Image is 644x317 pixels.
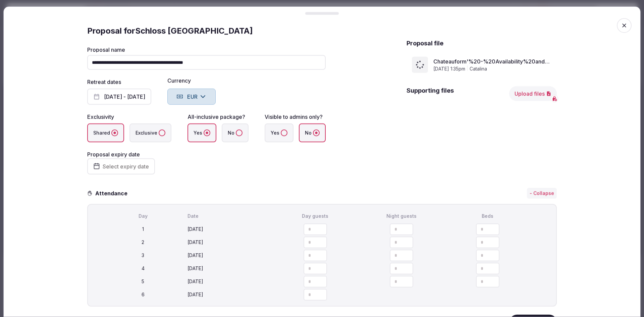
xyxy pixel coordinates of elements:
[265,123,293,142] label: Yes
[407,39,443,47] h2: Proposal file
[167,78,216,83] label: Currency
[87,158,155,174] button: Select expiry date
[187,291,271,298] div: [DATE]
[101,291,185,298] div: 6
[87,47,326,52] label: Proposal name
[281,129,287,136] button: Yes
[101,278,185,285] div: 5
[187,213,271,219] div: Date
[93,189,133,197] h3: Attendance
[509,86,557,101] button: Upload files
[265,113,323,120] label: Visible to admins only?
[313,129,320,136] button: No
[527,188,557,199] button: - Collapse
[470,65,487,72] span: Catalina
[360,213,443,219] div: Night guests
[87,78,121,85] label: Retreat dates
[111,129,118,136] button: Shared
[433,57,551,65] span: Chateauform'%20-%20Availability%20and%20quote%20for%20your%20upcoming%20meeting%20-%[DOMAIN_NAME]...
[87,151,140,158] label: Proposal expiry date
[236,129,243,136] button: No
[222,123,249,142] label: No
[101,226,185,232] div: 1
[187,123,216,142] label: Yes
[204,129,210,136] button: Yes
[101,213,185,219] div: Day
[167,89,216,105] button: EUR
[101,252,185,259] div: 3
[87,113,114,120] label: Exclusivity
[87,89,151,105] button: [DATE] - [DATE]
[159,129,165,136] button: Exclusive
[101,239,185,246] div: 2
[129,123,171,142] label: Exclusive
[187,226,271,232] div: [DATE]
[187,239,271,246] div: [DATE]
[101,265,185,272] div: 4
[187,252,271,259] div: [DATE]
[103,163,149,170] span: Select expiry date
[87,25,557,36] div: Proposal for Schloss [GEOGRAPHIC_DATA]
[187,113,245,120] label: All-inclusive package?
[407,86,454,101] h2: Supporting files
[274,213,357,219] div: Day guests
[446,213,529,219] div: Beds
[187,278,271,285] div: [DATE]
[87,123,124,142] label: Shared
[299,123,326,142] label: No
[433,65,465,72] span: [DATE] 1:35pm
[187,265,271,272] div: [DATE]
